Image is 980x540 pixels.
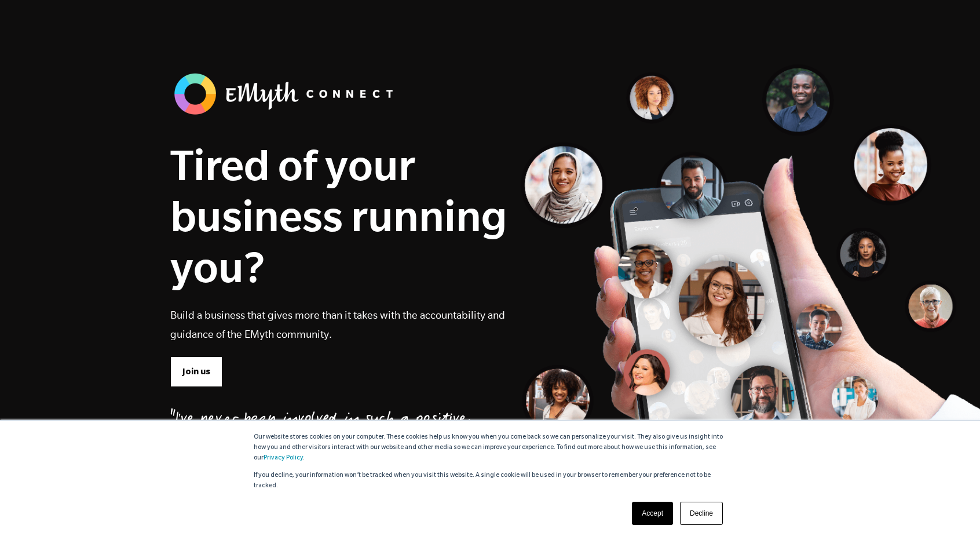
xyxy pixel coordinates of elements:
[182,365,210,378] span: Join us
[170,356,222,386] a: Join us
[170,305,507,344] p: Build a business that gives more than it takes with the accountability and guidance of the EMyth ...
[170,410,481,508] div: "I've never been involved in such a positive, informative, experiential experience as EMyth Conne...
[254,470,726,491] p: If you decline, your information won’t be tracked when you visit this website. A single cookie wi...
[170,70,402,118] img: banner_logo
[264,455,303,462] a: Privacy Policy
[632,502,673,525] a: Accept
[170,139,507,292] h1: Tired of your business running you?
[254,432,726,464] p: Our website stores cookies on your computer. These cookies help us know you when you come back so...
[680,502,723,525] a: Decline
